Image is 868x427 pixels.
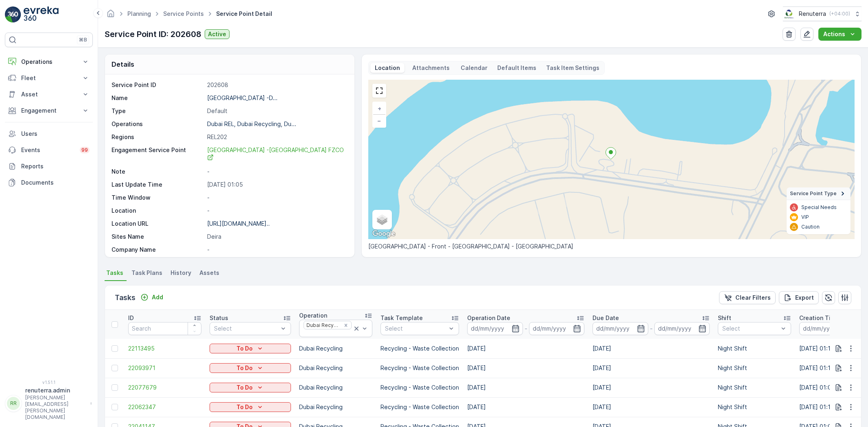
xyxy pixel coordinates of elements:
p: Engagement Service Point [112,146,204,163]
p: To Do [236,364,253,372]
p: Default [207,107,346,115]
p: [PERSON_NAME][EMAIL_ADDRESS][PERSON_NAME][DOMAIN_NAME] [25,394,86,420]
img: Google [370,229,397,239]
p: Shift [718,314,731,322]
td: [DATE] [588,378,714,397]
button: Actions [818,28,861,41]
p: Events [21,146,75,154]
p: Recycling - Waste Collection [380,403,459,411]
p: Type [112,107,204,115]
span: Assets [199,269,219,277]
button: To Do [210,344,291,353]
a: Service Points [163,10,204,17]
p: Service Point ID [112,81,204,89]
p: - [650,324,653,333]
p: Deira [207,233,346,241]
a: Homepage [106,12,115,19]
summary: Service Point Type [787,187,851,200]
input: dd/mm/yyyy [799,322,855,335]
a: 22062347 [128,403,201,411]
span: + [378,105,381,112]
td: [DATE] [463,339,588,358]
span: Task Plans [131,269,162,277]
a: Zoom Out [373,115,385,127]
p: To Do [236,383,253,392]
p: Status [210,314,228,322]
p: Select [214,325,278,333]
p: Dubai Recycling [299,403,372,411]
button: To Do [210,383,291,392]
input: dd/mm/yyyy [593,322,648,335]
p: Add [152,293,163,301]
span: v 1.51.1 [5,380,93,385]
a: 22093971 [128,364,201,372]
div: RR [7,397,20,410]
button: Fleet [5,70,93,86]
p: Fleet [21,74,77,82]
a: View Fullscreen [373,85,385,97]
p: - [525,324,527,333]
p: ( +04:00 ) [829,11,850,17]
p: Operations [112,120,204,128]
p: Special Needs [801,204,837,211]
p: Actions [823,30,845,38]
p: Creation Time [799,314,840,322]
a: 22113495 [128,344,201,353]
p: Engagement [21,107,77,115]
input: dd/mm/yyyy [467,322,523,335]
a: Planning [127,10,151,17]
p: Location URL [112,220,204,228]
p: Last Update Time [112,181,204,189]
div: Toggle Row Selected [112,345,118,352]
img: logo [5,7,21,23]
p: Operations [21,58,77,66]
button: Asset [5,86,93,102]
p: Caution [801,224,820,230]
p: - [207,207,346,215]
a: 22077679 [128,383,201,392]
input: dd/mm/yyyy [529,322,585,335]
td: [DATE] [588,397,714,417]
p: Recycling - Waste Collection [380,364,459,372]
p: 202608 [207,81,346,89]
p: Name [112,94,204,102]
p: To Do [236,403,253,411]
p: Location [374,64,401,72]
p: [DATE] 01:05 [207,181,346,189]
p: Documents [21,179,90,187]
p: Recycling - Waste Collection [380,344,459,353]
p: Select [385,325,446,333]
p: VIP [801,214,809,220]
p: - [207,168,346,176]
button: Clear Filters [719,291,776,304]
img: Screenshot_2024-07-26_at_13.33.01.png [783,9,796,18]
p: REL202 [207,133,346,141]
p: Renuterra [799,10,826,18]
a: Events99 [5,142,93,158]
div: Remove Dubai Recycling [341,322,350,329]
input: Search [128,322,201,335]
p: Dubai Recycling [299,383,372,392]
p: [URL][DOMAIN_NAME].. [207,220,270,227]
div: Toggle Row Selected [112,384,118,391]
button: Add [137,292,166,302]
a: Zoom In [373,102,385,115]
span: Service Point Detail [214,10,274,18]
a: Layers [373,211,391,229]
p: Sites Name [112,233,204,241]
input: dd/mm/yyyy [654,322,710,335]
p: 99 [81,147,88,153]
a: Documents [5,174,93,191]
div: Dubai Recycling [304,321,341,329]
p: Night Shift [718,344,791,353]
p: Due Date [593,314,619,322]
button: Operations [5,54,93,70]
p: [GEOGRAPHIC_DATA] -D... [207,94,278,101]
td: [DATE] [463,358,588,378]
span: Tasks [106,269,123,277]
a: Reports [5,158,93,174]
a: Open this area in Google Maps (opens a new window) [370,229,397,239]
